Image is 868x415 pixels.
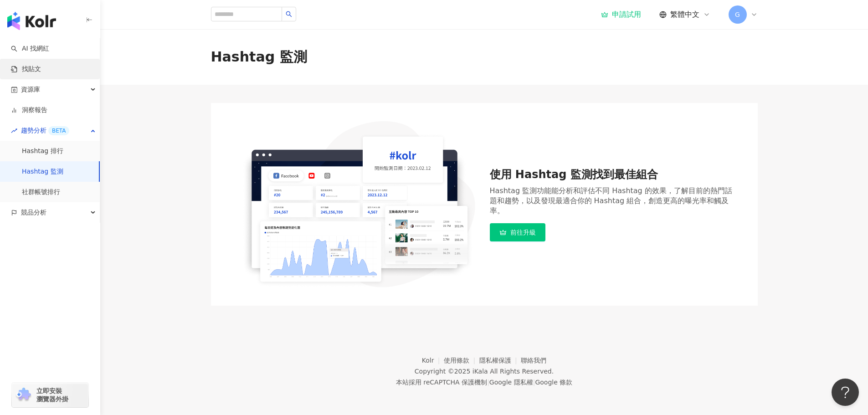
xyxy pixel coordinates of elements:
span: 前往升級 [510,229,536,236]
div: BETA [48,126,69,135]
a: Kolr [422,357,444,364]
a: 使用條款 [444,357,479,364]
span: G [735,10,740,20]
div: Hashtag 監測功能能分析和評估不同 Hashtag 的效果，了解目前的熱門話題和趨勢，以及發現最適合你的 Hashtag 組合，創造更高的曝光率和觸及率。 [490,186,740,216]
span: 立即安裝 瀏覽器外掛 [36,387,68,403]
a: 申請試用 [601,10,641,19]
div: Copyright © 2025 All Rights Reserved. [415,368,554,375]
a: 找貼文 [11,65,41,74]
a: Hashtag 排行 [22,147,63,156]
iframe: Help Scout Beacon - Open [832,379,859,406]
a: 聯絡我們 [521,357,546,364]
a: 洞察報告 [11,106,47,115]
span: search [286,11,292,17]
div: 使用 Hashtag 監測找到最佳組合 [490,167,740,183]
a: Hashtag 監測 [22,167,63,176]
img: logo [7,12,56,30]
a: searchAI 找網紅 [11,44,49,53]
span: 本站採用 reCAPTCHA 保護機制 [396,377,572,388]
span: | [487,379,489,386]
a: iKala [473,368,488,375]
a: Google 條款 [535,379,572,386]
span: 資源庫 [21,79,40,100]
img: 使用 Hashtag 監測找到最佳組合 [229,121,479,287]
img: chrome extension [15,388,32,402]
span: 繁體中文 [670,10,699,20]
a: 前往升級 [490,223,545,241]
a: Google 隱私權 [489,379,533,386]
a: 隱私權保護 [479,357,521,364]
span: 競品分析 [21,202,46,223]
span: 趨勢分析 [21,120,69,141]
a: chrome extension立即安裝 瀏覽器外掛 [12,383,88,407]
span: rise [11,128,17,134]
div: Hashtag 監測 [211,47,307,67]
a: 社群帳號排行 [22,188,60,197]
span: | [533,379,535,386]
